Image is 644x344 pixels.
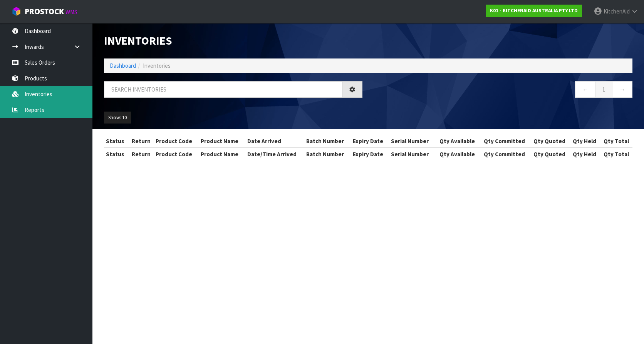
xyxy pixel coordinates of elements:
[304,148,351,160] th: Batch Number
[25,7,64,17] span: ProStock
[569,148,600,160] th: Qty Held
[199,148,245,160] th: Product Name
[104,35,362,47] h1: Inventories
[529,135,569,147] th: Qty Quoted
[245,135,305,147] th: Date Arrived
[479,135,529,147] th: Qty Committed
[129,148,154,160] th: Return
[569,135,600,147] th: Qty Held
[12,7,21,16] img: cube-alt.png
[104,148,129,160] th: Status
[245,148,305,160] th: Date/Time Arrived
[351,148,389,160] th: Expiry Date
[600,135,632,147] th: Qty Total
[199,135,245,147] th: Product Name
[143,62,171,69] span: Inventories
[435,148,479,160] th: Qty Available
[110,62,136,69] a: Dashboard
[65,8,77,16] small: WMS
[304,135,351,147] th: Batch Number
[351,135,389,147] th: Expiry Date
[154,135,199,147] th: Product Code
[479,148,529,160] th: Qty Committed
[389,148,435,160] th: Serial Number
[600,148,632,160] th: Qty Total
[595,81,612,98] a: 1
[104,112,131,124] button: Show: 10
[104,81,342,98] input: Search inventories
[529,148,569,160] th: Qty Quoted
[154,148,199,160] th: Product Code
[575,81,595,98] a: ←
[604,8,630,15] span: KitchenAid
[129,135,154,147] th: Return
[104,135,129,147] th: Status
[435,135,479,147] th: Qty Available
[612,81,632,98] a: →
[490,7,578,14] strong: K01 - KITCHENAID AUSTRALIA PTY LTD
[374,81,632,100] nav: Page navigation
[389,135,435,147] th: Serial Number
